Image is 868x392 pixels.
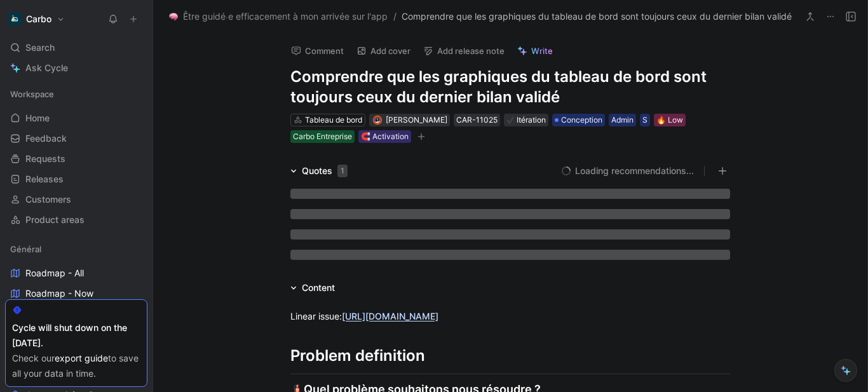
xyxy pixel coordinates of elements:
button: Write [512,42,559,60]
div: Général [5,240,147,259]
div: Carbo Entreprise [293,130,352,143]
span: Comprendre que les graphiques du tableau de bord sont toujours ceux du dernier bilan validé [402,9,792,24]
img: 🧠 [169,12,178,21]
a: Ask Cycle [5,58,147,78]
div: 🧲 Activation [361,130,409,143]
span: Product areas [25,213,85,226]
button: Add cover [351,42,416,60]
span: Général [10,243,41,255]
button: 🧠Être guidé⸱e efficacement à mon arrivée sur l'app [166,9,391,24]
div: Check our to save all your data in time. [12,351,140,381]
a: Requests [5,149,147,168]
div: Tableau de bord [305,114,362,126]
div: Admin [611,114,634,126]
div: Conception [552,114,605,126]
button: Loading recommendations... [561,163,694,179]
img: ✔️ [506,116,514,124]
span: Être guidé⸱e efficacement à mon arrivée sur l'app [183,9,388,24]
div: Problem definition [290,344,730,367]
span: Write [531,45,553,57]
a: Home [5,109,147,128]
div: Cycle will shut down on the [DATE]. [12,320,140,351]
span: Roadmap - Now [25,287,93,300]
img: avatar [374,116,381,123]
h1: Carbo [26,13,51,25]
span: Customers [25,193,71,206]
div: Search [5,38,147,57]
div: S [642,114,648,126]
button: Add release note [417,42,510,60]
span: [PERSON_NAME] [386,115,447,125]
a: export guide [55,353,108,363]
div: 🔥 Low [656,114,683,126]
span: Home [25,112,50,125]
div: Quotes [302,163,348,179]
span: Roadmap - All [25,267,84,280]
a: Feedback [5,129,147,148]
a: Roadmap - Now [5,284,147,303]
a: Customers [5,190,147,209]
button: Comment [285,42,349,60]
div: Content [302,280,335,295]
div: Quotes1 [285,163,353,179]
div: Workspace [5,84,147,104]
div: Content [285,280,340,295]
div: Itération [506,114,546,126]
a: Product areas [5,210,147,229]
button: CarboCarbo [5,10,68,28]
h1: Comprendre que les graphiques du tableau de bord sont toujours ceux du dernier bilan validé [290,67,730,107]
span: Feedback [25,132,67,145]
a: Roadmap - All [5,264,147,283]
span: Workspace [10,88,54,100]
span: Requests [25,152,65,165]
div: Linear issue: [290,309,730,323]
span: Releases [25,173,64,186]
a: [URL][DOMAIN_NAME] [342,311,438,321]
span: Conception [561,114,602,126]
a: Releases [5,170,147,189]
div: 1 [337,165,348,177]
img: Carbo [8,13,21,25]
span: Ask Cycle [25,60,68,76]
div: CAR-11025 [456,114,498,126]
span: / [393,9,397,24]
span: Search [25,40,55,55]
div: ✔️Itération [504,114,548,126]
